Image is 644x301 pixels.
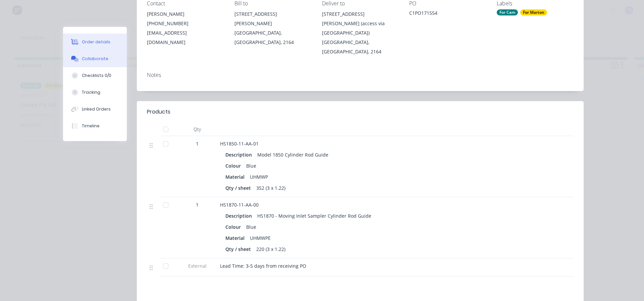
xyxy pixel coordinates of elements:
div: Material [225,233,247,243]
div: Qty / sheet [225,183,254,193]
div: Model 1850 Cylinder Rod Guide [255,150,331,160]
div: Description [225,150,255,160]
div: [STREET_ADDRESS][PERSON_NAME] (access via [GEOGRAPHIC_DATA]) [322,9,399,38]
button: Linked Orders [63,101,127,118]
span: 1 [196,140,199,147]
div: Tracking [82,89,100,95]
div: Bill to [234,0,311,7]
div: Linked Orders [82,106,111,112]
div: UHMWPE [247,233,273,243]
button: Order details [63,34,127,50]
button: Timeline [63,118,127,134]
div: Description [225,211,255,221]
span: 1 [196,201,199,208]
div: [STREET_ADDRESS][PERSON_NAME] (access via [GEOGRAPHIC_DATA])[GEOGRAPHIC_DATA], [GEOGRAPHIC_DATA],... [322,9,399,56]
div: [PERSON_NAME][PHONE_NUMBER][EMAIL_ADDRESS][DOMAIN_NAME] [147,9,224,47]
div: Colour [225,222,244,232]
div: 352 (3 x 1.22) [254,183,288,193]
div: Qty / sheet [225,244,254,254]
div: Blue [244,161,259,171]
div: Deliver to [322,0,399,7]
div: [GEOGRAPHIC_DATA], [GEOGRAPHIC_DATA], 2164 [234,28,311,47]
div: Notes [147,72,574,78]
span: HS1870-11-AA-00 [220,202,259,208]
button: Tracking [63,84,127,101]
button: Checklists 0/0 [63,67,127,84]
div: Blue [244,222,259,232]
div: Colour [225,161,244,171]
div: [STREET_ADDRESS][PERSON_NAME] [234,9,311,28]
div: Contact [147,0,224,7]
span: External [180,262,215,269]
div: [EMAIL_ADDRESS][DOMAIN_NAME] [147,28,224,47]
div: Qty [177,123,217,136]
div: For Cam [497,9,518,15]
div: Labels [497,0,574,7]
div: [GEOGRAPHIC_DATA], [GEOGRAPHIC_DATA], 2164 [322,38,399,56]
div: For Marton [520,9,547,15]
div: [STREET_ADDRESS][PERSON_NAME][GEOGRAPHIC_DATA], [GEOGRAPHIC_DATA], 2164 [234,9,311,47]
div: C1PO171554 [409,9,486,19]
div: Checklists 0/0 [82,73,111,79]
div: Products [147,108,170,116]
div: Material [225,172,247,182]
span: Lead Time: 3-5 days from receiving PO [220,263,306,269]
div: PO [409,0,486,7]
div: [PERSON_NAME] [147,9,224,19]
div: HS1870 - Moving Inlet Sampler Cylinder Rod Guide [255,211,374,221]
div: [PHONE_NUMBER] [147,19,224,28]
div: UHMWP [247,172,271,182]
div: Order details [82,39,110,45]
div: Collaborate [82,56,108,62]
span: HS1850-11-AA-01 [220,140,259,147]
div: Timeline [82,123,100,129]
button: Collaborate [63,50,127,67]
div: 220 (3 x 1.22) [254,244,288,254]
